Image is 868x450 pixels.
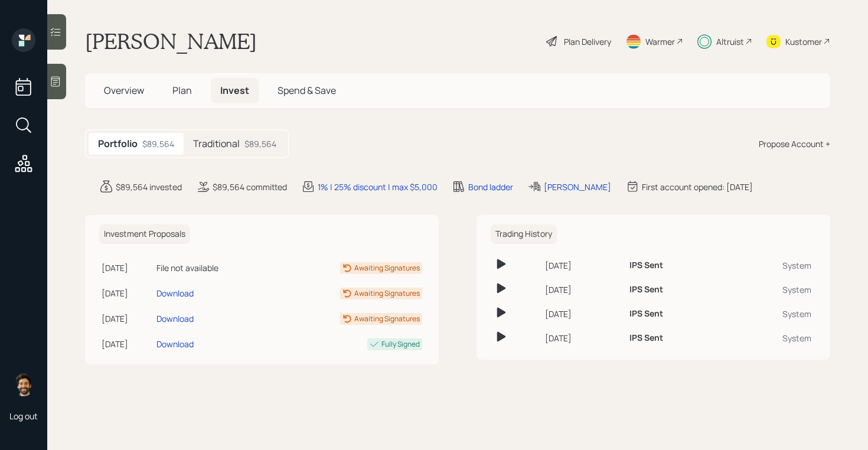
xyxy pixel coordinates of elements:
div: $89,564 [142,138,174,150]
div: Altruist [716,35,744,48]
div: Plan Delivery [564,35,611,48]
span: Plan [172,84,192,97]
span: Spend & Save [278,84,336,97]
div: [DATE] [102,338,152,350]
div: File not available [156,262,269,274]
div: Fully Signed [381,339,420,350]
span: Overview [104,84,144,97]
div: Awaiting Signatures [354,288,420,299]
div: [DATE] [102,287,152,299]
div: [PERSON_NAME] [544,181,611,193]
div: Bond ladder [468,181,513,193]
div: Awaiting Signatures [354,263,420,273]
div: System [731,259,811,272]
div: Warmer [645,35,675,48]
h6: IPS Sent [629,260,663,270]
div: $89,564 committed [213,181,287,193]
div: $89,564 [244,138,276,150]
div: First account opened: [DATE] [642,181,753,193]
h5: Traditional [193,138,240,149]
div: System [731,332,811,344]
div: [DATE] [545,259,620,272]
div: Download [156,287,194,299]
div: [DATE] [102,312,152,325]
div: 1% | 25% discount | max $5,000 [318,181,438,193]
div: [DATE] [545,283,620,296]
div: [DATE] [545,332,620,344]
div: Log out [9,410,38,422]
h6: IPS Sent [629,285,663,295]
div: Propose Account + [759,138,830,150]
h6: Investment Proposals [99,224,190,244]
div: Download [156,312,194,325]
div: Kustomer [785,35,822,48]
div: Download [156,338,194,350]
div: Awaiting Signatures [354,314,420,324]
h6: IPS Sent [629,333,663,343]
div: $89,564 invested [116,181,182,193]
span: Invest [220,84,249,97]
h6: IPS Sent [629,309,663,319]
div: [DATE] [545,308,620,320]
div: [DATE] [102,262,152,274]
h5: Portfolio [98,138,138,149]
h1: [PERSON_NAME] [85,28,257,54]
div: System [731,308,811,320]
h6: Trading History [491,224,557,244]
div: System [731,283,811,296]
img: eric-schwartz-headshot.png [12,373,35,396]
